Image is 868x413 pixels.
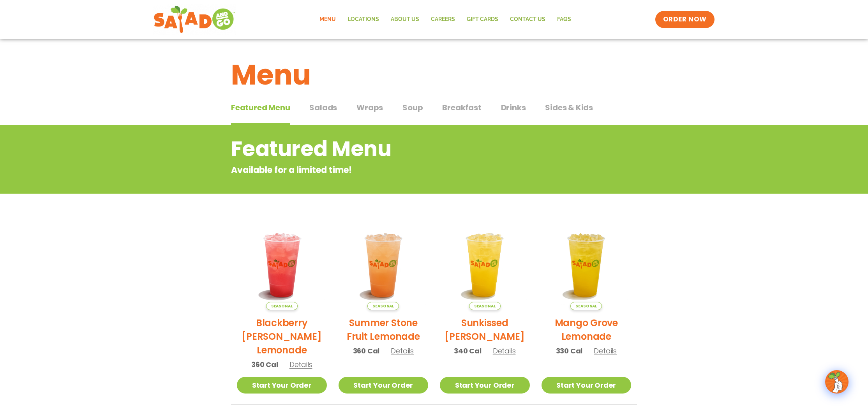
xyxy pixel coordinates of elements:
span: Sides & Kids [545,102,593,113]
span: 340 Cal [454,346,482,356]
span: Details [594,346,617,356]
span: 360 Cal [353,346,380,356]
span: Details [289,360,312,369]
a: Start Your Order [339,377,429,394]
h2: Featured Menu [231,133,574,165]
span: 360 Cal [251,359,278,370]
img: new-SAG-logo-768×292 [153,4,236,35]
span: Drinks [501,102,526,113]
a: ORDER NOW [655,11,715,28]
a: About Us [385,11,425,28]
img: Product photo for Mango Grove Lemonade [542,220,632,310]
a: FAQs [551,11,577,28]
span: Seasonal [367,302,399,310]
div: Tabbed content [231,99,637,125]
a: GIFT CARDS [461,11,504,28]
h2: Mango Grove Lemonade [542,316,632,343]
a: Locations [342,11,385,28]
img: Product photo for Summer Stone Fruit Lemonade [339,220,429,310]
h2: Summer Stone Fruit Lemonade [339,316,429,343]
img: Product photo for Blackberry Bramble Lemonade [237,220,327,310]
img: wpChatIcon [826,371,848,393]
a: Menu [314,11,342,28]
a: Start Your Order [542,377,632,394]
span: Salads [309,102,337,113]
img: Product photo for Sunkissed Yuzu Lemonade [440,220,530,310]
a: Careers [425,11,461,28]
span: Soup [402,102,423,113]
span: Details [391,346,414,356]
span: Seasonal [266,302,298,310]
p: Available for a limited time! [231,164,574,176]
span: Featured Menu [231,102,290,113]
h2: Blackberry [PERSON_NAME] Lemonade [237,316,327,357]
a: Contact Us [504,11,551,28]
a: Start Your Order [237,377,327,394]
span: ORDER NOW [663,15,707,24]
h2: Sunkissed [PERSON_NAME] [440,316,530,343]
span: Details [493,346,516,356]
h1: Menu [231,54,637,96]
nav: Menu [314,11,577,28]
span: Wraps [356,102,383,113]
span: 330 Cal [556,346,583,356]
span: Seasonal [570,302,602,310]
span: Breakfast [442,102,481,113]
span: Seasonal [469,302,501,310]
a: Start Your Order [440,377,530,394]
